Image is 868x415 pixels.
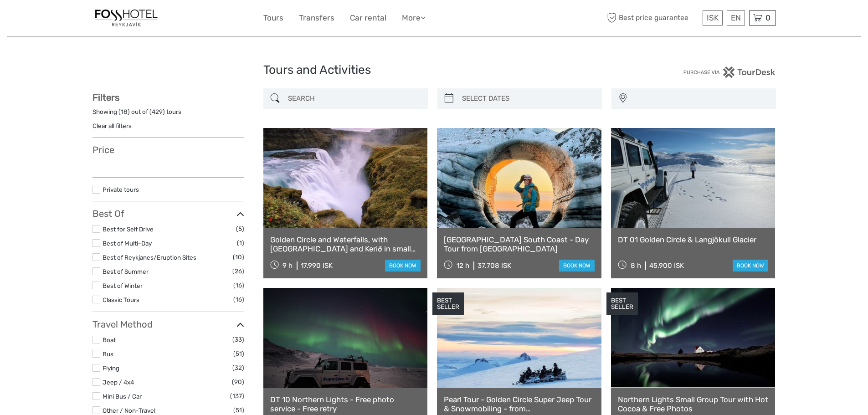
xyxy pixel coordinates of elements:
h1: Tours and Activities [263,63,605,77]
span: (5) [236,224,244,234]
span: 8 h [631,261,641,270]
a: Classic Tours [103,296,139,303]
a: Best of Multi-Day [103,240,152,247]
a: Jeep / 4x4 [103,379,134,386]
a: Transfers [299,11,334,25]
a: More [402,11,426,25]
a: Flying [103,364,119,372]
a: [GEOGRAPHIC_DATA] South Coast - Day Tour from [GEOGRAPHIC_DATA] [444,235,595,254]
span: Best price guarantee [605,10,700,26]
span: 12 h [457,261,469,270]
span: (51) [233,348,244,359]
div: EN [727,10,745,26]
span: (32) [232,363,244,373]
a: Northern Lights Small Group Tour with Hot Cocoa & Free Photos [618,395,769,414]
div: BEST SELLER [432,292,464,315]
a: Best for Self Drive [103,225,154,233]
h3: Price [92,144,244,155]
h3: Best Of [92,208,244,219]
a: DT 10 Northern Lights - Free photo service - Free retry [270,395,421,414]
label: 429 [152,108,163,116]
a: Mini Bus / Car [103,393,142,400]
span: 0 [764,13,772,22]
div: 17.990 ISK [301,261,333,270]
a: Best of Reykjanes/Eruption Sites [103,254,196,261]
a: Tours [263,11,283,25]
span: (16) [233,294,244,305]
div: 45.900 ISK [649,261,684,270]
span: (90) [232,377,244,387]
a: Best of Winter [103,282,143,289]
span: (137) [230,391,244,401]
input: SELECT DATES [458,91,597,107]
span: (10) [233,252,244,262]
a: book now [733,260,768,272]
label: 18 [121,108,128,116]
a: Private tours [103,186,139,193]
strong: Filters [92,92,119,103]
a: Car rental [350,11,386,25]
a: Golden Circle and Waterfalls, with [GEOGRAPHIC_DATA] and Kerið in small group [270,235,421,254]
a: book now [559,260,595,272]
span: (33) [232,334,244,345]
a: Bus [103,350,113,358]
a: Other / Non-Travel [103,407,155,414]
a: Clear all filters [92,122,132,129]
div: Showing ( ) out of ( ) tours [92,108,244,122]
input: SEARCH [284,91,423,107]
span: (26) [232,266,244,277]
a: book now [385,260,421,272]
div: 37.708 ISK [478,261,511,270]
span: (1) [237,238,244,248]
span: 9 h [282,261,293,270]
img: PurchaseViaTourDesk.png [683,67,776,78]
img: 1357-20722262-a0dc-4fd2-8fc5-b62df901d176_logo_small.jpg [92,7,160,29]
a: DT 01 Golden Circle & Langjökull Glacier [618,235,769,244]
span: ISK [707,13,719,22]
div: BEST SELLER [606,292,638,315]
a: Boat [103,336,116,343]
span: (16) [233,280,244,291]
a: Best of Summer [103,268,149,275]
a: Pearl Tour - Golden Circle Super Jeep Tour & Snowmobiling - from [GEOGRAPHIC_DATA] [444,395,595,414]
h3: Travel Method [92,319,244,330]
